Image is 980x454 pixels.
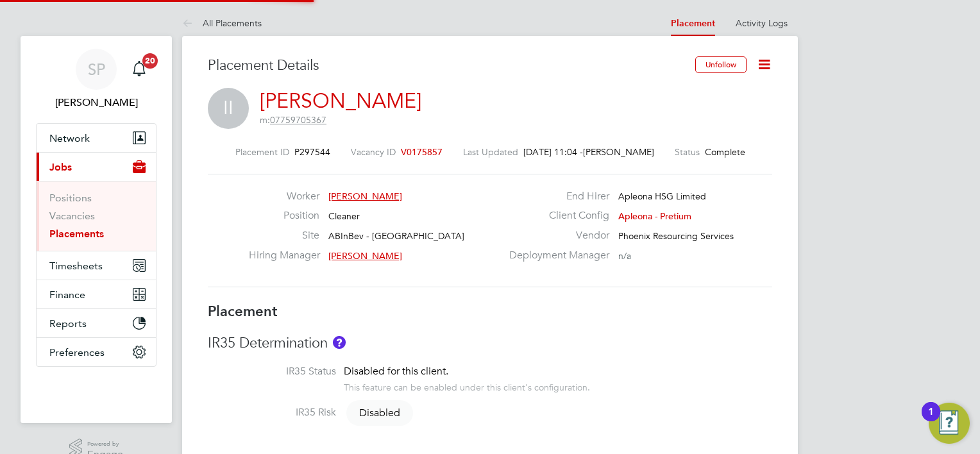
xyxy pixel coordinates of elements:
span: ABInBev - [GEOGRAPHIC_DATA] [328,230,464,242]
label: Position [249,209,319,223]
span: [PERSON_NAME] [328,250,402,262]
h3: Placement Details [208,56,686,75]
a: Placements [49,228,104,240]
span: 20 [142,53,158,69]
label: IR35 Risk [208,406,336,419]
h3: IR35 Determination [208,334,772,353]
span: [PERSON_NAME] [583,146,654,158]
button: Network [37,124,156,152]
label: Placement ID [235,146,289,158]
button: Open Resource Center, 1 new notification [929,403,970,444]
label: Site [249,229,319,242]
label: Worker [249,190,319,203]
button: About IR35 [333,336,346,349]
span: V0175857 [401,146,443,158]
span: II [208,88,249,129]
span: Disabled [346,400,413,426]
tcxspan: Call 07759705367 via 3CX [270,114,326,126]
label: Vendor [502,229,609,242]
span: Reports [49,317,87,330]
span: Phoenix Resourcing Services [618,230,734,242]
label: IR35 Status [208,365,336,378]
a: Activity Logs [736,17,788,29]
div: 1 [928,412,934,428]
span: Network [49,132,90,144]
img: fastbook-logo-retina.png [37,380,156,400]
label: Vacancy ID [351,146,396,158]
label: End Hirer [502,190,609,203]
span: Finance [49,289,85,301]
a: Positions [49,192,92,204]
span: [PERSON_NAME] [328,190,402,202]
label: Last Updated [463,146,518,158]
button: Jobs [37,153,156,181]
span: Powered by [87,439,123,450]
label: Hiring Manager [249,249,319,262]
span: Smeraldo Porcaro [36,95,156,110]
a: Vacancies [49,210,95,222]
span: Preferences [49,346,105,358]
span: [DATE] 11:04 - [523,146,583,158]
button: Finance [37,280,156,308]
a: Placement [671,18,715,29]
span: Cleaner [328,210,360,222]
span: Apleona - Pretium [618,210,691,222]
div: Jobs [37,181,156,251]
label: Client Config [502,209,609,223]
button: Unfollow [695,56,747,73]
span: m: [260,114,326,126]
span: Jobs [49,161,72,173]
span: Complete [705,146,745,158]
div: This feature can be enabled under this client's configuration. [344,378,590,393]
span: Timesheets [49,260,103,272]
span: Apleona HSG Limited [618,190,706,202]
span: n/a [618,250,631,262]
span: SP [88,61,105,78]
a: All Placements [182,17,262,29]
a: SP[PERSON_NAME] [36,49,156,110]
button: Preferences [37,338,156,366]
label: Status [675,146,700,158]
span: Disabled for this client. [344,365,448,378]
span: P297544 [294,146,330,158]
b: Placement [208,303,278,320]
a: Go to home page [36,380,156,400]
a: 20 [126,49,152,90]
label: Deployment Manager [502,249,609,262]
nav: Main navigation [21,36,172,423]
a: [PERSON_NAME] [260,88,421,113]
button: Reports [37,309,156,337]
button: Timesheets [37,251,156,280]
